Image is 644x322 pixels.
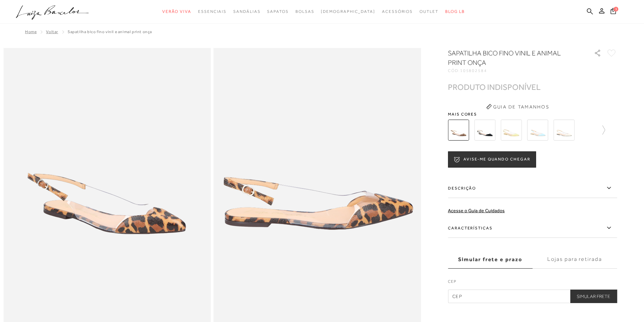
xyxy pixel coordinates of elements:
[448,151,536,168] button: AVISE-ME QUANDO CHEGAR
[382,9,413,14] span: Acessórios
[527,120,548,141] img: SAPATILHA SLINGBACK EM COURO AZUL CÉU COM VINIL
[267,9,288,14] span: Sapatos
[484,101,551,112] button: Guia de Tamanhos
[233,5,260,18] a: noSubCategoriesText
[25,29,37,34] a: Home
[198,5,226,18] a: noSubCategoriesText
[267,5,288,18] a: noSubCategoriesText
[448,83,541,91] div: PRODUTO INDISPONÍVEL
[448,218,617,238] label: Características
[532,250,617,269] label: Lojas para retirada
[614,7,618,11] span: 1
[448,208,505,213] a: Acesse o Guia de Cuidados
[321,9,375,14] span: [DEMOGRAPHIC_DATA]
[382,5,413,18] a: noSubCategoriesText
[420,5,438,18] a: noSubCategoriesText
[448,112,617,116] span: Mais cores
[460,68,487,73] span: 105802584
[553,120,574,141] img: SAPATILHA SLINGBACK EM COURO OFF WHITE COM VINIL
[46,29,58,34] a: Voltar
[420,9,438,14] span: Outlet
[448,178,617,198] label: Descrição
[448,120,469,141] img: Sapatilha bico fino vinil e animal print onça
[233,9,260,14] span: Sandálias
[295,5,314,18] a: noSubCategoriesText
[474,120,495,141] img: Sapatilha bico fino vinil e verniz preto
[321,5,375,18] a: noSubCategoriesText
[570,290,617,303] button: Simular Frete
[445,5,465,18] a: BLOG LB
[162,9,191,14] span: Verão Viva
[448,278,617,288] label: CEP
[198,9,226,14] span: Essenciais
[448,250,532,269] label: Simular frete e prazo
[448,69,583,73] div: CÓD:
[162,5,191,18] a: noSubCategoriesText
[445,9,465,14] span: BLOG LB
[501,120,522,141] img: SAPATILHA SLINGBACK EM COURO AMARELO CLARO COM VINIL
[295,9,314,14] span: Bolsas
[609,7,618,17] button: 1
[448,290,617,303] input: CEP
[448,48,575,67] h1: Sapatilha bico fino vinil e animal print onça
[68,29,152,34] span: Sapatilha bico fino vinil e animal print onça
